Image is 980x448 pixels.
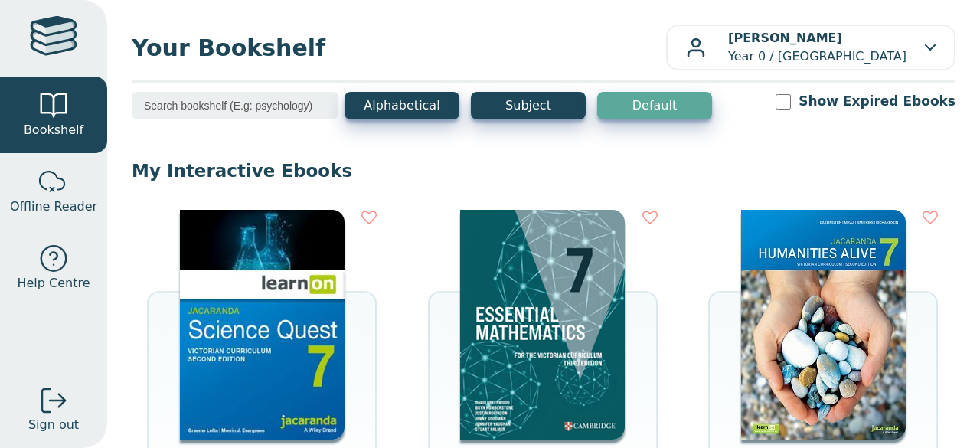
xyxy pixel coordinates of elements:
span: Offline Reader [10,198,97,216]
img: 329c5ec2-5188-ea11-a992-0272d098c78b.jpg [180,210,345,440]
span: Your Bookshelf [132,31,666,65]
p: Year 0 / [GEOGRAPHIC_DATA] [728,29,906,66]
span: Help Centre [17,274,90,293]
img: a4cdec38-c0cf-47c5-bca4-515c5eb7b3e9.png [460,210,625,440]
button: Subject [471,92,586,119]
input: Search bookshelf (E.g: psychology) [132,92,338,119]
button: Alphabetical [345,92,459,119]
span: Bookshelf [24,121,83,139]
button: [PERSON_NAME]Year 0 / [GEOGRAPHIC_DATA] [666,25,955,70]
label: Show Expired Ebooks [799,92,955,111]
p: My Interactive Ebooks [132,159,955,182]
img: 429ddfad-7b91-e911-a97e-0272d098c78b.jpg [741,210,906,440]
span: Sign out [28,416,79,434]
button: Default [597,92,712,119]
b: [PERSON_NAME] [728,31,842,45]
